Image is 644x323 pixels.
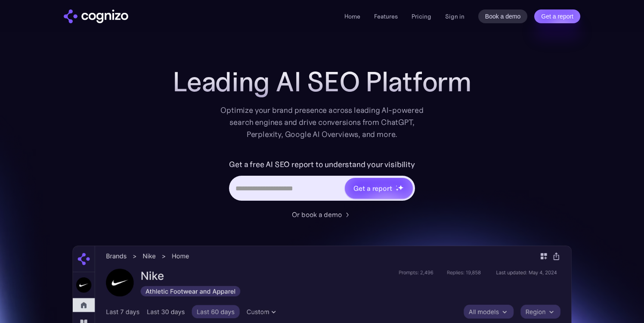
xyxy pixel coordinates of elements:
label: Get a free AI SEO report to understand your visibility [229,158,415,171]
a: Sign in [445,11,464,22]
a: Home [344,12,360,20]
a: Get a report [534,9,580,23]
div: Get a report [353,183,392,193]
h1: Leading AI SEO Platform [173,66,471,97]
a: Get a reportstarstarstar [344,177,414,199]
a: Pricing [412,12,431,20]
img: star [396,185,397,186]
img: star [396,188,399,191]
a: Or book a demo [292,209,352,220]
form: Hero URL Input Form [229,158,415,205]
div: Optimize your brand presence across leading AI-powered search engines and drive conversions from ... [216,104,428,140]
a: Features [374,12,398,20]
img: star [398,185,403,190]
a: home [64,9,128,23]
div: Or book a demo [292,209,342,220]
a: Book a demo [478,9,528,23]
img: cognizo logo [64,9,128,23]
